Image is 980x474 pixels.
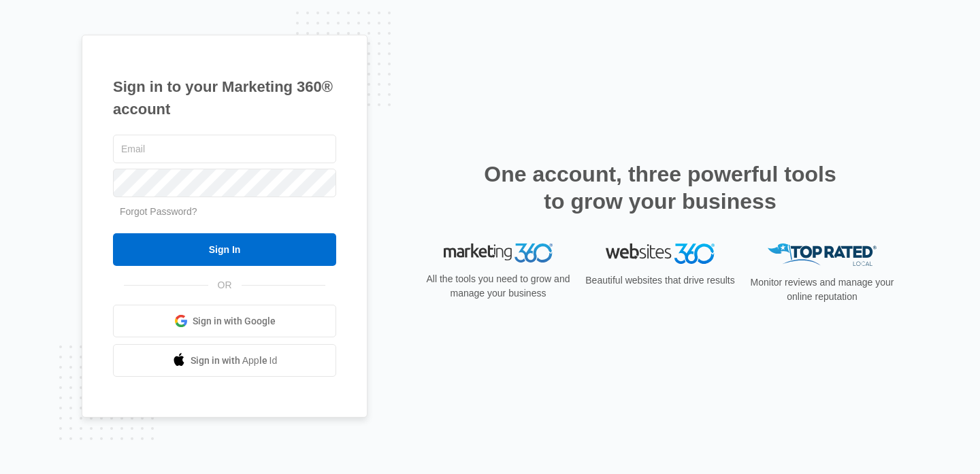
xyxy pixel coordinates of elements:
[208,278,242,292] span: OR
[120,206,197,217] a: Forgot Password?
[584,273,736,288] p: Beautiful websites that drive results
[113,135,336,163] input: Email
[768,243,877,266] img: Top Rated Local
[480,160,840,215] h2: One account, three powerful tools to grow your business
[113,344,336,377] a: Sign in with Apple Id
[193,314,276,328] span: Sign in with Google
[746,275,898,304] p: Monitor reviews and manage your online reputation
[191,354,278,368] span: Sign in with Apple Id
[444,243,553,263] img: Marketing 360
[113,305,336,337] a: Sign in with Google
[422,272,574,301] p: All the tools you need to grow and manage your business
[113,75,336,120] h1: Sign in to your Marketing 360® account
[113,233,336,266] input: Sign In
[606,243,715,263] img: Websites 360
